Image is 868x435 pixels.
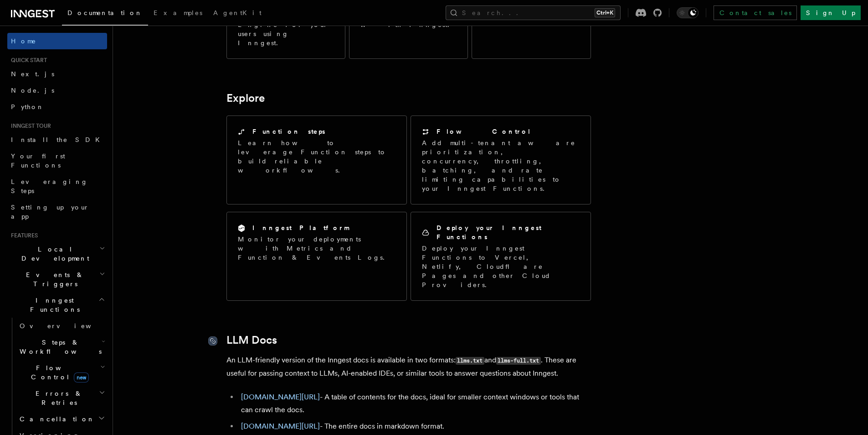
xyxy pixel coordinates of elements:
[16,411,107,427] button: Cancellation
[11,204,89,220] span: Setting up your app
[422,244,580,289] p: Deploy your Inngest Functions to Vercel, Netlify, Cloudflare Pages and other Cloud Providers.
[16,338,102,356] span: Steps & Workflows
[7,99,107,115] a: Python
[226,92,265,105] a: Explore
[238,420,591,433] li: - The entire docs in markdown format.
[62,3,148,26] a: Documentation
[7,148,107,173] a: Your first Functions
[7,57,47,64] span: Quick start
[7,33,107,49] a: Home
[20,322,113,330] span: Overview
[11,103,44,110] span: Python
[154,9,202,16] span: Examples
[238,391,591,416] li: - A table of contents for the docs, ideal for smaller context windows or tools that can crawl the...
[7,292,107,318] button: Inngest Functions
[241,422,320,430] a: [DOMAIN_NAME][URL]
[16,318,107,334] a: Overview
[714,5,797,20] a: Contact sales
[252,127,325,136] h2: Function steps
[437,223,580,241] h2: Deploy your Inngest Functions
[148,3,208,25] a: Examples
[411,212,591,301] a: Deploy your Inngest FunctionsDeploy your Inngest Functions to Vercel, Netlify, Cloudflare Pages a...
[16,360,107,385] button: Flow Controlnew
[11,178,88,194] span: Leveraging Steps
[11,87,54,94] span: Node.js
[238,138,395,175] p: Learn how to leverage Function steps to build reliable workflows.
[7,267,107,292] button: Events & Triggers
[7,245,99,263] span: Local Development
[226,115,407,204] a: Function stepsLearn how to leverage Function steps to build reliable workflows.
[238,235,395,262] p: Monitor your deployments with Metrics and Function & Events Logs.
[16,334,107,360] button: Steps & Workflows
[801,5,861,20] a: Sign Up
[11,152,65,169] span: Your first Functions
[7,199,107,225] a: Setting up your app
[11,70,54,78] span: Next.js
[7,173,107,199] a: Leveraging Steps
[241,393,320,401] a: [DOMAIN_NAME][URL]
[16,385,107,411] button: Errors & Retries
[446,5,621,20] button: Search...Ctrl+K
[7,82,107,99] a: Node.js
[11,37,36,46] span: Home
[7,232,38,239] span: Features
[7,122,51,130] span: Inngest tour
[16,363,100,382] span: Flow Control
[226,354,591,380] p: An LLM-friendly version of the Inngest docs is available in two formats: and . These are useful f...
[411,115,591,204] a: Flow ControlAdd multi-tenant aware prioritization, concurrency, throttling, batching, and rate li...
[16,389,99,407] span: Errors & Retries
[595,8,615,17] kbd: Ctrl+K
[11,136,105,143] span: Install the SDK
[7,296,98,314] span: Inngest Functions
[437,127,531,136] h2: Flow Control
[16,414,95,424] span: Cancellation
[677,7,699,18] button: Toggle dark mode
[74,372,89,383] span: new
[7,131,107,148] a: Install the SDK
[7,241,107,267] button: Local Development
[213,9,262,16] span: AgentKit
[226,334,277,346] a: LLM Docs
[252,223,349,232] h2: Inngest Platform
[7,66,107,82] a: Next.js
[226,212,407,301] a: Inngest PlatformMonitor your deployments with Metrics and Function & Events Logs.
[67,9,143,16] span: Documentation
[208,3,267,25] a: AgentKit
[456,357,484,365] code: llms.txt
[7,270,99,288] span: Events & Triggers
[422,138,580,193] p: Add multi-tenant aware prioritization, concurrency, throttling, batching, and rate limiting capab...
[496,357,541,365] code: llms-full.txt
